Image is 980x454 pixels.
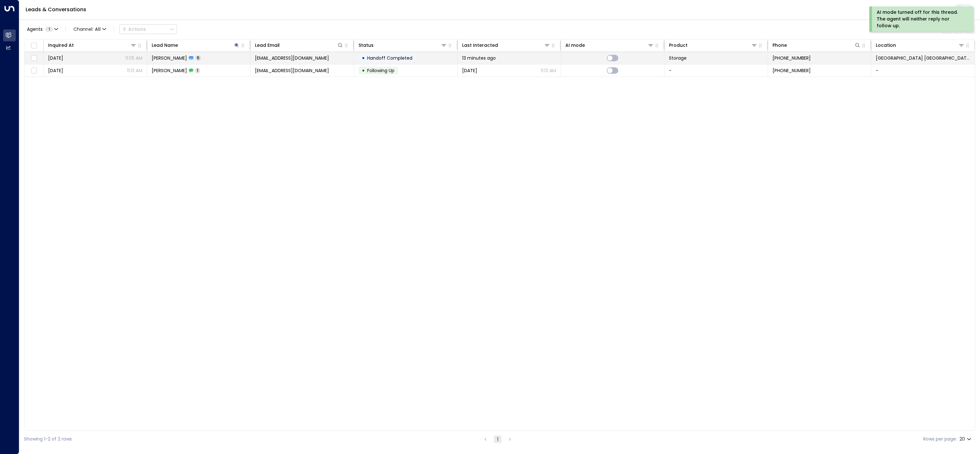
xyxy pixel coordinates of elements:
[462,67,477,74] span: Oct 11, 2025
[871,64,975,77] td: -
[359,41,374,49] div: Status
[152,55,187,61] span: Tim Rogers
[24,25,60,34] button: Agents1
[876,55,970,61] span: Space Station Shrewsbury
[30,54,38,62] span: Toggle select row
[367,67,394,74] span: Following Up
[119,24,177,34] div: Button group with a nested menu
[255,55,329,61] span: timjrog65@gmail.com
[119,24,177,34] button: Actions
[669,41,688,49] div: Product
[48,67,63,74] span: Oct 11, 2025
[48,41,137,49] div: Inquired At
[462,41,551,49] div: Last Interacted
[367,55,412,61] span: Handoff Completed
[152,41,240,49] div: Lead Name
[565,41,654,49] div: AI mode
[669,55,687,61] span: Storage
[773,41,787,49] div: Phone
[255,67,329,74] span: timjrog65@gmail.com
[923,436,957,442] label: Rows per page:
[152,67,187,74] span: Tim Rogers
[462,55,496,61] span: 13 minutes ago
[30,67,38,75] span: Toggle select row
[494,435,502,443] button: page 1
[26,6,86,13] a: Leads & Conversations
[122,26,146,32] div: Actions
[481,435,514,443] nav: pagination navigation
[876,41,965,49] div: Location
[876,41,896,49] div: Location
[48,41,74,49] div: Inquired At
[127,67,142,74] p: 11:13 AM
[541,67,556,74] p: 11:13 AM
[45,27,53,32] span: 1
[255,41,280,49] div: Lead Email
[877,9,965,29] div: AI mode turned off for this thread. The agent will neither reply nor follow up.
[359,41,447,49] div: Status
[959,434,973,444] div: 20
[125,55,142,61] p: 11:05 AM
[195,68,200,73] span: 1
[24,436,72,442] div: Showing 1-2 of 2 rows
[664,64,768,77] td: -
[152,41,178,49] div: Lead Name
[27,27,43,31] span: Agents
[773,41,861,49] div: Phone
[565,41,585,49] div: AI mode
[195,55,201,61] span: 5
[71,25,109,34] span: Channel:
[255,41,343,49] div: Lead Email
[462,41,498,49] div: Last Interacted
[30,42,38,50] span: Toggle select all
[773,55,811,61] span: +447764383563
[95,27,101,32] span: All
[362,65,365,76] div: •
[71,25,109,34] button: Channel:All
[773,67,811,74] span: +447764383563
[362,53,365,63] div: •
[669,41,757,49] div: Product
[48,55,63,61] span: Oct 09, 2025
